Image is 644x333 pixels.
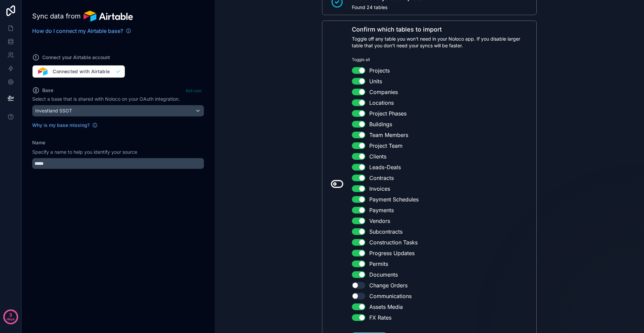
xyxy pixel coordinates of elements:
span: Companies [369,88,398,96]
span: Payments [369,206,394,214]
span: Team Members [369,131,408,139]
span: Toggle off any table you won't need in your Noloco app. If you disable larger table that you don'... [352,36,532,49]
span: Permits [369,260,388,268]
span: Clients [369,152,386,160]
span: Subcontracts [369,228,402,236]
img: Airtable logo [84,11,133,21]
iframe: Intercom notifications message [510,283,644,330]
span: Leads-Deals [369,163,401,171]
span: Sync data from [32,11,81,21]
span: Locations [369,99,394,107]
a: How do I connect my Airtable base? [32,27,131,35]
span: Found 24 tables [352,4,422,11]
p: days [7,314,15,324]
a: Why is my base missing? [32,122,98,129]
p: 3 [9,312,12,318]
span: Change Orders [369,281,408,289]
label: Name [32,139,45,146]
span: Units [369,77,382,85]
span: Projects [369,66,390,75]
p: Select a base that is shared with Noloco on your OAuth integration. [32,96,204,102]
p: Specify a name to help you identify your source [32,149,204,155]
span: Connect your Airtable account [42,54,110,61]
span: FX Rates [369,314,391,322]
span: Project Team [369,142,402,150]
button: Toggle all [352,57,370,62]
span: Assets Media [369,303,403,311]
button: Investland SSOT [32,105,204,116]
span: Investland SSOT [35,107,72,114]
span: Construction Tasks [369,238,418,246]
span: Buildings [369,120,392,128]
span: Base [42,87,53,94]
span: Invoices [369,185,390,193]
span: How do I connect my Airtable base? [32,27,123,35]
span: Progress Updates [369,249,415,257]
span: Communications [369,292,412,300]
span: Confirm which tables to import [352,25,532,34]
span: Vendors [369,217,390,225]
span: Documents [369,271,398,279]
span: Payment Schedules [369,195,419,203]
span: Contracts [369,174,394,182]
span: Project Phases [369,109,407,117]
span: Why is my base missing? [32,122,90,129]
